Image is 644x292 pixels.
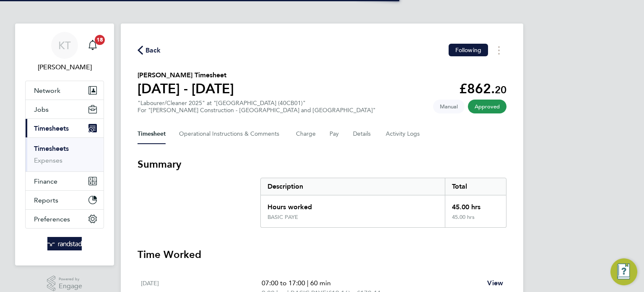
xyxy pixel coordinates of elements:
[25,62,104,72] span: Kieran Trotter
[138,70,234,80] h2: [PERSON_NAME] Timesheet
[296,124,316,144] button: Charge
[330,124,340,144] button: Pay
[138,80,234,97] h1: [DATE] - [DATE]
[455,46,481,54] span: Following
[179,124,283,144] button: Operational Instructions & Comments
[47,276,83,292] a: Powered byEngage
[145,45,161,55] span: Back
[261,178,445,195] div: Description
[495,84,506,96] span: 20
[84,32,101,59] a: 18
[34,87,60,95] span: Network
[449,44,488,56] button: Following
[47,237,82,250] img: randstad-logo-retina.png
[445,195,506,214] div: 45.00 hrs
[34,156,62,164] a: Expenses
[25,237,104,250] a: Go to home page
[25,32,104,72] a: KT[PERSON_NAME]
[59,283,82,290] span: Engage
[487,278,503,288] a: View
[138,45,161,55] button: Back
[26,81,104,100] button: Network
[58,40,71,51] span: KT
[34,177,57,185] span: Finance
[353,124,372,144] button: Details
[95,35,105,45] span: 18
[261,195,445,214] div: Hours worked
[445,178,506,195] div: Total
[468,100,506,113] span: This timesheet has been approved.
[262,279,305,287] span: 07:00 to 17:00
[138,124,166,144] button: Timesheet
[386,124,421,144] button: Activity Logs
[260,178,506,228] div: Summary
[138,248,506,261] h3: Time Worked
[459,81,506,97] app-decimal: £862.
[26,172,104,190] button: Finance
[445,214,506,227] div: 45.00 hrs
[307,279,309,287] span: |
[59,276,82,283] span: Powered by
[26,191,104,209] button: Reports
[610,258,637,285] button: Engage Resource Center
[26,100,104,118] button: Jobs
[310,279,331,287] span: 60 min
[138,100,376,114] div: "Labourer/Cleaner 2025" at "[GEOGRAPHIC_DATA] (40CB01)"
[487,279,503,287] span: View
[34,124,69,132] span: Timesheets
[15,24,114,266] nav: Main navigation
[267,214,298,221] div: BASIC PAYE
[34,105,49,113] span: Jobs
[34,215,70,223] span: Preferences
[26,137,104,171] div: Timesheets
[491,44,506,57] button: Timesheets Menu
[26,119,104,137] button: Timesheets
[34,145,69,153] a: Timesheets
[138,107,376,114] div: For "[PERSON_NAME] Construction - [GEOGRAPHIC_DATA] and [GEOGRAPHIC_DATA]"
[26,210,104,228] button: Preferences
[138,158,506,171] h3: Summary
[34,196,58,204] span: Reports
[433,100,465,113] span: This timesheet was manually created.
